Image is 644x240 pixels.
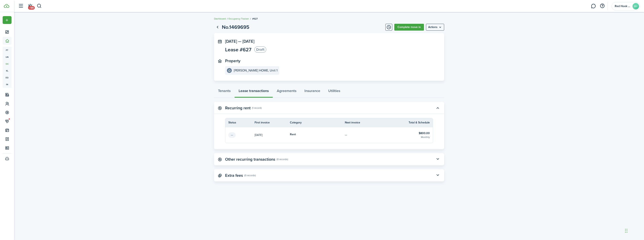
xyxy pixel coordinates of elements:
[244,174,256,177] panel-main-subtitle: (0 records)
[394,24,424,31] a: Complete move in
[225,157,275,162] panel-main-title: Other recurring transactions
[225,47,251,52] span: Lease #627
[300,86,324,98] a: Insurance
[252,106,262,110] panel-main-subtitle: (1 record)
[255,120,290,125] th: First invoice
[273,86,300,98] a: Agreements
[426,24,444,31] menu-btn: Actions
[214,24,221,31] a: Go back
[426,24,444,31] button: Open menu
[3,74,12,81] a: eq
[225,59,240,63] panel-main-title: Property
[625,225,627,237] div: Drag
[345,120,400,125] th: Next invoice
[589,1,597,11] a: Messaging
[290,120,345,125] th: Category
[17,2,25,10] button: Open sidebar
[252,17,258,21] span: #627
[3,47,12,54] a: pt
[3,67,12,74] a: kl
[37,3,42,9] button: Search
[254,47,266,53] status: Draft
[3,54,12,60] a: un
[434,172,441,179] button: Toggle accordion
[615,5,631,8] span: Red Hook Properties
[434,104,441,111] button: Toggle accordion
[3,60,12,67] a: oc
[324,86,344,98] a: Utilities
[234,69,277,72] e-details-info-title: [PERSON_NAME] HOME, Unit 1
[242,38,254,44] span: [DATE]
[277,157,288,161] panel-main-subtitle: (0 records)
[225,106,251,110] panel-main-title: Recurring rent
[599,3,606,9] button: Open resource center
[385,24,392,31] button: Timeline
[3,81,12,88] a: in
[228,17,249,21] a: Occupancy Tracker
[632,3,639,9] avatar-text: RH
[434,156,441,163] button: Toggle accordion
[214,118,444,149] panel-main-body: Toggle accordion
[225,120,255,125] th: Status
[3,16,12,24] button: Open menu
[225,38,237,44] span: [DATE]
[225,173,243,178] panel-main-title: Extra fees
[26,1,34,11] a: Notifications
[28,6,35,10] span: +99
[222,23,249,31] h1: No.1469695
[624,221,644,240] iframe: Chat Widget
[409,120,433,125] th: Total & Schedule
[214,17,226,21] a: Dashboard
[238,38,241,44] span: —
[214,86,235,98] a: Tenants
[4,4,9,8] img: TenantCloud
